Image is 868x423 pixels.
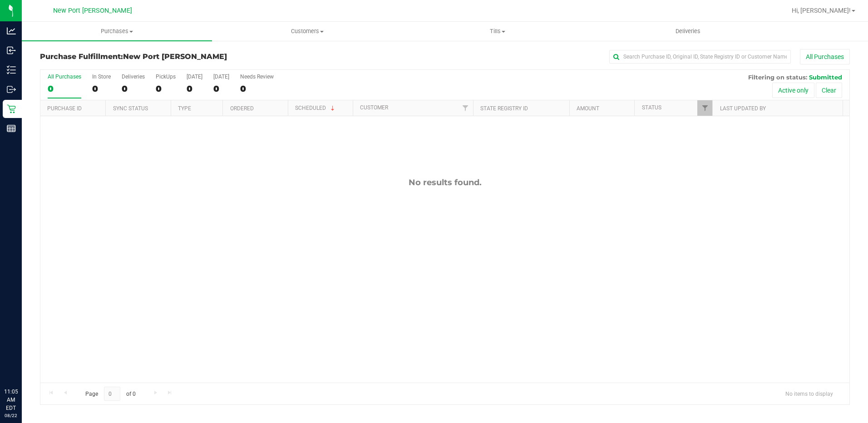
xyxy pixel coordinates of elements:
button: Clear [816,83,842,98]
span: Customers [212,27,402,35]
a: Purchase ID [47,105,82,112]
a: Sync Status [113,105,148,112]
span: New Port [PERSON_NAME] [53,7,132,15]
a: Amount [577,105,599,112]
inline-svg: Outbound [7,85,16,94]
iframe: Resource center [9,350,36,378]
inline-svg: Reports [7,124,16,133]
inline-svg: Analytics [7,26,16,35]
div: In Store [92,74,111,80]
div: Needs Review [240,74,274,80]
span: No items to display [778,387,840,400]
inline-svg: Inbound [7,46,16,55]
a: Status [642,104,661,111]
a: Customer [360,104,388,111]
a: Filter [458,100,473,116]
a: Filter [697,100,712,116]
inline-svg: Retail [7,104,16,113]
a: State Registry ID [480,105,528,112]
inline-svg: Inventory [7,65,16,74]
span: New Port [PERSON_NAME] [123,52,227,61]
a: Scheduled [295,105,336,111]
a: Type [178,105,191,112]
input: Search Purchase ID, Original ID, State Registry ID or Customer Name... [609,50,791,64]
div: 0 [240,84,274,94]
div: Deliveries [122,74,145,80]
p: 08/22 [4,412,18,419]
div: All Purchases [48,74,81,80]
a: Deliveries [593,22,783,41]
span: Tills [403,27,592,35]
div: [DATE] [213,74,229,80]
span: Submitted [809,74,842,81]
span: Page of 0 [78,387,143,401]
div: 0 [92,84,111,94]
a: Ordered [230,105,254,112]
div: [DATE] [187,74,202,80]
a: Customers [212,22,402,41]
a: Last Updated By [720,105,766,112]
h3: Purchase Fulfillment: [40,53,310,61]
div: 0 [156,84,176,94]
div: 0 [187,84,202,94]
a: Purchases [22,22,212,41]
p: 11:05 AM EDT [4,388,18,412]
span: Hi, [PERSON_NAME]! [792,7,851,14]
button: All Purchases [800,49,850,64]
a: Tills [403,22,593,41]
button: Active only [772,83,814,98]
span: Purchases [22,27,212,35]
span: Filtering on status: [748,74,807,81]
div: 0 [48,84,81,94]
div: PickUps [156,74,176,80]
div: 0 [213,84,229,94]
div: 0 [122,84,145,94]
span: Deliveries [663,27,713,35]
div: No results found. [40,177,849,187]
